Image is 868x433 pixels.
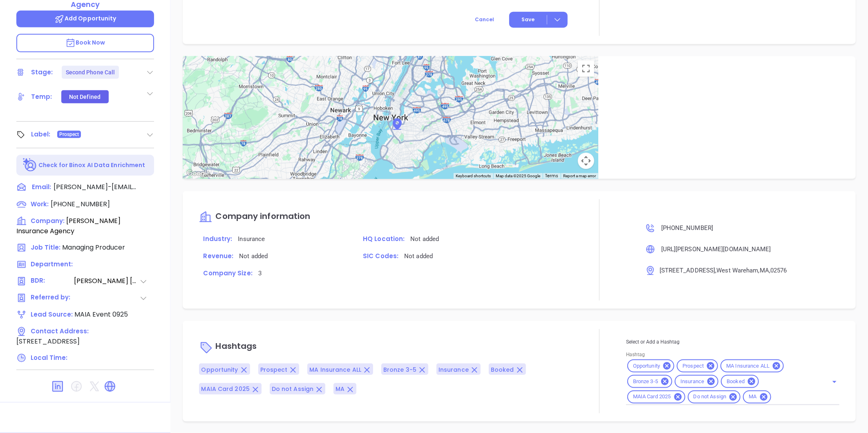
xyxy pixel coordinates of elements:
[688,391,741,404] div: Do not Assign
[678,363,709,370] span: Prospect
[203,234,232,243] span: Industry:
[676,378,709,385] span: Insurance
[563,174,596,178] a: Report a map error
[54,14,116,22] span: Add Opportunity
[201,385,249,393] span: MAIA Card 2025
[238,235,265,243] span: Insurance
[744,394,761,401] span: MA
[31,243,60,252] span: Job Title:
[829,376,840,388] button: Open
[31,200,49,208] span: Work:
[769,267,787,274] span: , 02576
[201,366,238,374] span: Opportunity
[31,66,53,78] div: Stage:
[675,375,718,388] div: Insurance
[627,375,672,388] div: Bronze 3-5
[722,378,749,385] span: Booked
[438,366,469,374] span: Insurance
[31,91,52,103] div: Temp:
[272,385,313,393] span: Do not Assign
[628,363,665,370] span: Opportunity
[16,337,80,346] span: [STREET_ADDRESS]
[16,216,121,236] span: [PERSON_NAME] Insurance Agency
[31,353,67,362] span: Local Time:
[715,267,758,274] span: , West Wareham
[578,153,594,169] button: Map camera controls
[721,363,774,370] span: MA Insurance ALL
[521,16,535,23] span: Save
[215,210,310,222] span: Company information
[309,366,361,374] span: MA Insurance ALL
[628,394,676,401] span: MAIA Card 2025
[496,174,540,178] span: Map data ©2025 Google
[199,212,310,221] a: Company information
[743,391,771,404] div: MA
[689,394,732,401] span: Do not Assign
[59,130,79,139] span: Prospect
[258,270,262,277] span: 3
[51,199,110,209] span: [PHONE_NUMBER]
[203,252,233,260] span: Revenue:
[545,173,558,179] a: Terms (opens in new tab)
[509,12,568,28] button: Save
[185,168,212,179] a: Open this area in Google Maps (opens a new window)
[578,60,594,77] button: Toggle fullscreen view
[456,173,491,179] button: Keyboard shortcuts
[661,224,713,232] span: [PHONE_NUMBER]
[660,267,716,274] span: [STREET_ADDRESS]
[31,128,51,141] div: Label:
[31,276,73,286] span: BDR:
[661,246,771,253] span: [URL][PERSON_NAME][DOMAIN_NAME]
[31,216,65,225] span: Company:
[721,375,759,388] div: Booked
[38,161,145,170] p: Check for Binox AI Data Enrichment
[31,327,89,335] span: Contact Address:
[74,276,139,286] span: [PERSON_NAME] [PERSON_NAME]
[31,293,73,303] span: Referred by:
[66,66,115,79] div: Second Phone Call
[260,366,288,374] span: Prospect
[336,385,345,393] span: MA
[239,252,268,260] span: Not added
[491,366,514,374] span: Booked
[383,366,416,374] span: Bronze 3-5
[23,158,37,172] img: Ai-Enrich-DaqCidB-.svg
[74,310,128,319] span: MAIA Event 0925
[627,359,674,373] div: Opportunity
[31,260,73,268] span: Department:
[758,267,769,274] span: , MA
[626,353,645,357] label: Hashtag
[475,16,494,23] span: Cancel
[720,359,784,373] div: MA Insurance ALL
[627,391,685,404] div: MAIA Card 2025
[203,269,252,277] span: Company Size:
[62,243,125,252] span: Managing Producer
[31,310,73,319] span: Lead Source:
[185,168,212,179] img: Google
[363,252,398,260] span: SIC Codes:
[626,337,839,346] p: Select or Add a Hashtag
[404,252,433,260] span: Not added
[628,378,663,385] span: Bronze 3-5
[410,235,439,243] span: Not added
[32,182,51,193] span: Email:
[460,12,509,28] button: Cancel
[215,341,257,352] span: Hashtags
[69,90,101,103] div: Not Defined
[54,182,139,192] span: [PERSON_NAME]-[EMAIL_ADDRESS][DOMAIN_NAME]
[65,38,105,47] span: Book Now
[363,234,405,243] span: HQ Location:
[677,359,718,373] div: Prospect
